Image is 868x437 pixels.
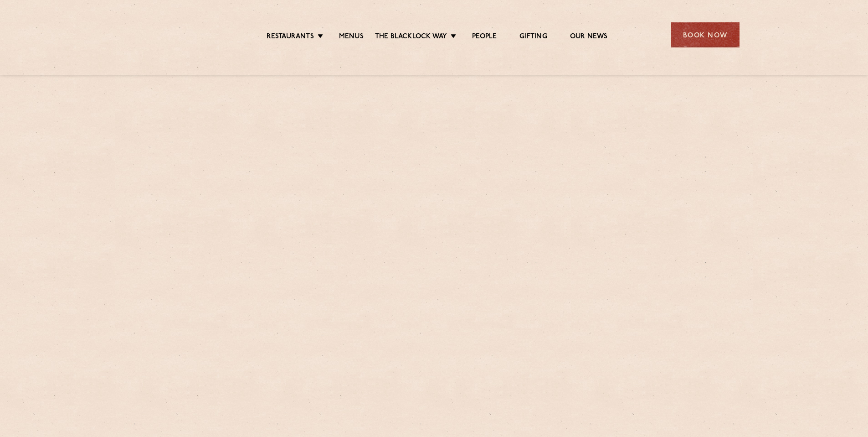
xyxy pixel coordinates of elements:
a: Our News [570,32,608,42]
a: Restaurants [267,32,314,42]
a: Menus [339,32,364,42]
a: Gifting [519,32,547,42]
a: People [472,32,497,42]
div: Book Now [671,22,740,47]
a: The Blacklock Way [375,32,447,42]
img: svg%3E [129,9,208,61]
